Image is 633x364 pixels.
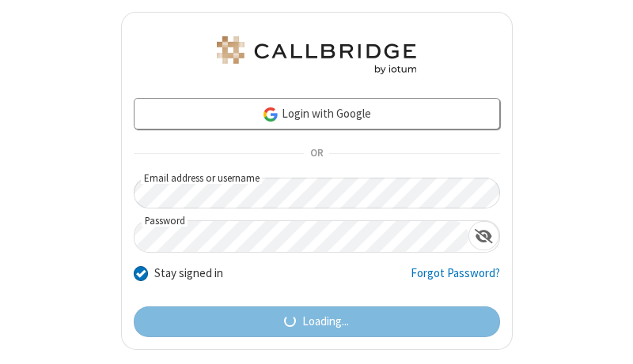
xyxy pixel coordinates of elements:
iframe: Chat [593,323,621,353]
img: Astra [214,36,419,74]
img: google-icon.png [262,106,279,123]
button: Loading... [134,306,500,338]
a: Login with Google [134,98,500,129]
a: Forgot Password? [411,265,500,295]
input: Email address or username [134,178,500,208]
span: OR [304,143,329,165]
div: Show password [468,221,499,250]
label: Stay signed in [154,265,223,283]
span: Loading... [302,313,349,331]
input: Password [135,221,468,252]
